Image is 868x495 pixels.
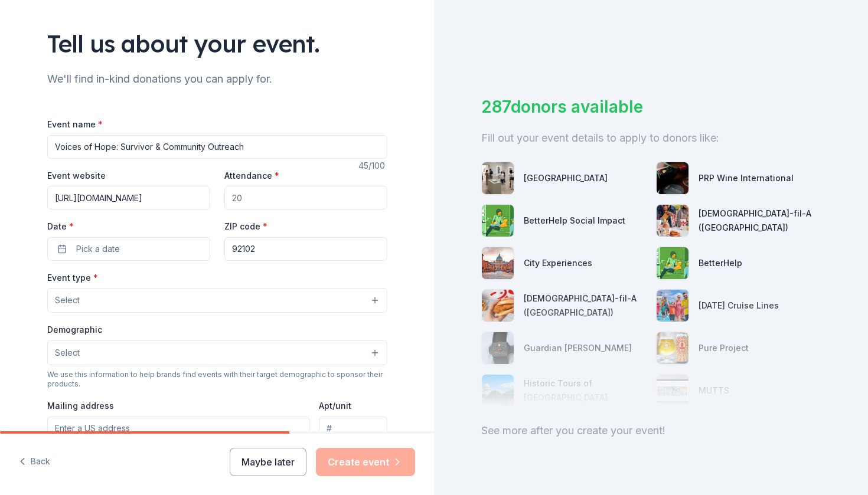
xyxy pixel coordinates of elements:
[47,70,387,88] div: We'll find in-kind donations you can apply for.
[47,237,210,261] button: Pick a date
[224,186,387,209] input: 20
[224,221,267,232] label: ZIP code
[47,170,106,182] label: Event website
[55,346,80,360] span: Select
[47,340,387,365] button: Select
[481,421,821,440] div: See more after you create your event!
[230,448,306,476] button: Maybe later
[319,417,387,440] input: #
[47,324,102,336] label: Demographic
[481,129,821,147] div: Fill out your event details to apply to donors like:
[319,400,351,412] label: Apt/unit
[47,272,98,284] label: Event type
[224,170,279,182] label: Attendance
[657,205,688,237] img: photo for Chick-fil-A (San Diego Carmel Mountain)
[699,206,821,235] div: [DEMOGRAPHIC_DATA]-fil-A ([GEOGRAPHIC_DATA])
[482,162,514,194] img: photo for San Diego Museum of Art
[47,135,387,159] input: Spring Fundraiser
[224,237,387,261] input: 12345 (U.S. only)
[47,400,114,412] label: Mailing address
[524,256,592,270] div: City Experiences
[47,221,210,232] label: Date
[55,293,80,307] span: Select
[76,242,120,256] span: Pick a date
[524,171,608,185] div: [GEOGRAPHIC_DATA]
[47,417,310,440] input: Enter a US address
[482,205,514,237] img: photo for BetterHelp Social Impact
[524,214,625,228] div: BetterHelp Social Impact
[47,370,387,389] div: We use this information to help brands find events with their target demographic to sponsor their...
[358,159,387,173] div: 45 /100
[47,186,210,209] input: https://www...
[657,162,688,194] img: photo for PRP Wine International
[699,171,794,185] div: PRP Wine International
[19,450,50,474] button: Back
[699,256,742,270] div: BetterHelp
[482,247,514,279] img: photo for City Experiences
[481,94,821,119] div: 287 donors available
[47,119,103,130] label: Event name
[47,288,387,313] button: Select
[657,247,688,279] img: photo for BetterHelp
[47,27,387,60] div: Tell us about your event.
